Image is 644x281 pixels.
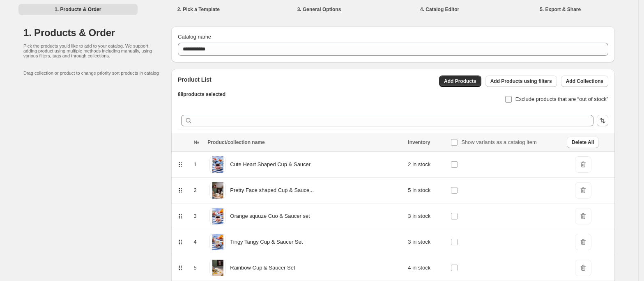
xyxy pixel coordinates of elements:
button: Add Collections [561,75,608,87]
span: Show variants as a catalog item [461,139,537,145]
span: 88 products selected [178,91,225,97]
p: Orange squuze Cuo & Saucer set [230,212,310,220]
p: Rainbow Cup & Saucer Set [230,264,295,272]
span: Exclude products that are “out of stock” [515,96,608,102]
p: Pick the products you'd like to add to your catalog. We support adding product using multiple met... [23,43,155,58]
p: Tingy Tangy Cup & Saucer Set [230,238,303,246]
span: 5 [194,265,197,271]
span: 1 [194,161,197,167]
p: Drag collection or product to change priority sort products in catalog [23,71,171,75]
span: 4 [194,239,197,245]
span: 2 [194,187,197,193]
button: Add Products using filters [485,75,557,87]
td: 2 in stock [405,152,448,178]
p: Cute Heart Shaped Cup & Saucer [230,160,310,169]
h1: 1. Products & Order [23,26,171,39]
div: Inventory [408,139,446,146]
span: Add Products [444,78,476,85]
span: 3 [194,213,197,219]
h2: Product List [178,75,225,84]
span: Add Products using filters [490,78,552,85]
span: Add Collections [566,78,603,85]
span: № [194,139,199,145]
td: 3 in stock [405,203,448,229]
span: Delete All [572,139,594,146]
td: 5 in stock [405,178,448,203]
button: Delete All [567,137,599,148]
span: Catalog name [178,34,211,40]
span: Product/collection name [207,139,264,145]
p: Pretty Face shaped Cup & Sauce... [230,186,314,194]
td: 4 in stock [405,255,448,281]
td: 3 in stock [405,229,448,255]
button: Add Products [439,75,481,87]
